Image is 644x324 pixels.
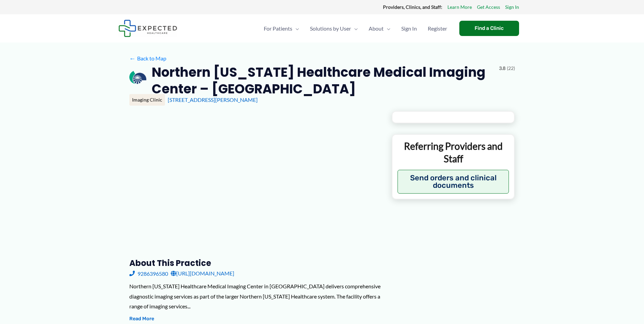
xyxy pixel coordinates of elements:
[129,281,381,311] div: Northern [US_STATE] Healthcare Medical Imaging Center in [GEOGRAPHIC_DATA] delivers comprehensive...
[351,17,358,40] span: Menu Toggle
[363,17,396,40] a: AboutMenu Toggle
[422,17,453,40] a: Register
[305,17,363,40] a: Solutions by UserMenu Toggle
[258,17,305,40] a: For PatientsMenu Toggle
[258,17,453,40] nav: Primary Site Navigation
[118,20,177,37] img: Expected Healthcare Logo - side, dark font, small
[171,268,234,278] a: [URL][DOMAIN_NAME]
[384,17,390,40] span: Menu Toggle
[398,170,509,194] button: Send orders and clinical documents
[507,64,515,73] span: (22)
[152,64,493,97] h2: Northern [US_STATE] Healthcare Medical Imaging Center – [GEOGRAPHIC_DATA]
[499,64,505,73] span: 3.8
[383,4,442,10] strong: Providers, Clinics, and Staff:
[447,3,472,12] a: Learn More
[129,55,136,61] span: ←
[396,17,422,40] a: Sign In
[129,53,166,64] a: ←Back to Map
[129,268,168,278] a: 9286396580
[129,94,165,106] div: Imaging Clinic
[129,315,154,323] button: Read More
[428,17,447,40] span: Register
[459,21,519,36] a: Find a Clinic
[264,17,292,40] span: For Patients
[129,258,381,268] h3: About this practice
[401,17,417,40] span: Sign In
[477,3,500,12] a: Get Access
[292,17,299,40] span: Menu Toggle
[369,17,384,40] span: About
[168,96,258,103] a: [STREET_ADDRESS][PERSON_NAME]
[505,3,519,12] a: Sign In
[310,17,351,40] span: Solutions by User
[398,140,509,165] p: Referring Providers and Staff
